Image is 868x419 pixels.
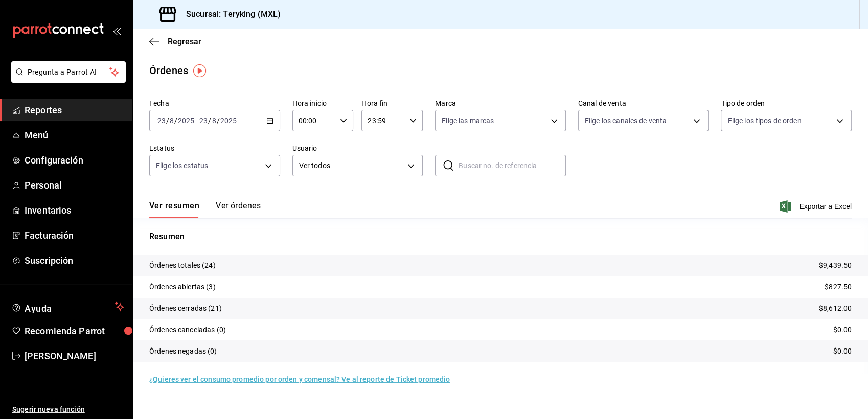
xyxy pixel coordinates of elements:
[819,260,852,271] p: $9,439.50
[727,115,801,126] span: Elige los tipos de orden
[112,27,121,35] button: open_drawer_menu
[578,100,709,107] label: Canal de venta
[28,67,110,78] span: Pregunta a Parrot AI
[11,61,126,83] button: Pregunta a Parrot AI
[819,303,852,314] p: $8,612.00
[149,346,217,357] p: Órdenes negadas (0)
[25,203,124,217] span: Inventarios
[25,324,124,338] span: Recomienda Parrot
[149,230,852,243] p: Resumen
[292,145,423,152] label: Usuario
[25,128,124,142] span: Menú
[174,117,177,125] span: /
[25,153,124,167] span: Configuración
[217,117,220,125] span: /
[149,260,216,271] p: Órdenes totales (24)
[25,253,124,267] span: Suscripción
[361,100,423,107] label: Hora fin
[149,145,280,152] label: Estatus
[208,117,211,125] span: /
[782,200,852,213] button: Exportar a Excel
[216,201,261,218] button: Ver órdenes
[25,349,124,363] span: [PERSON_NAME]
[177,117,195,125] input: ----
[721,100,852,107] label: Tipo de orden
[833,346,852,357] p: $0.00
[220,117,237,125] input: ----
[585,115,667,126] span: Elige los canales de venta
[149,201,261,218] div: navigation tabs
[199,117,208,125] input: --
[149,324,226,335] p: Órdenes canceladas (0)
[166,117,169,125] span: /
[442,115,494,126] span: Elige las marcas
[833,324,852,335] p: $0.00
[196,117,198,125] span: -
[157,117,166,125] input: --
[149,201,199,218] button: Ver resumen
[25,228,124,242] span: Facturación
[459,155,566,176] input: Buscar no. de referencia
[193,64,206,77] img: Tooltip marker
[825,282,852,292] p: $827.50
[156,160,208,171] span: Elige los estatus
[149,63,188,78] div: Órdenes
[168,37,201,46] span: Regresar
[7,74,126,85] a: Pregunta a Parrot AI
[178,8,281,20] h3: Sucursal: Teryking (MXL)
[169,117,174,125] input: --
[149,100,280,107] label: Fecha
[149,37,201,46] button: Regresar
[212,117,217,125] input: --
[149,303,222,314] p: Órdenes cerradas (21)
[25,300,111,313] span: Ayuda
[12,404,124,415] span: Sugerir nueva función
[292,100,354,107] label: Hora inicio
[25,178,124,192] span: Personal
[149,282,216,292] p: Órdenes abiertas (3)
[435,100,566,107] label: Marca
[25,103,124,117] span: Reportes
[149,375,450,383] a: ¿Quieres ver el consumo promedio por orden y comensal? Ve al reporte de Ticket promedio
[299,160,404,171] span: Ver todos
